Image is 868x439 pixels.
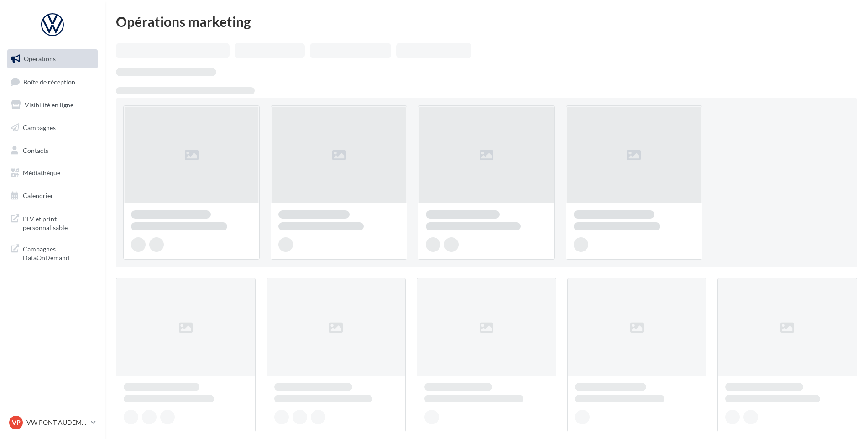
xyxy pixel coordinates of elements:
[23,192,53,199] span: Calendrier
[24,55,56,63] span: Opérations
[23,78,75,85] span: Boîte de réception
[116,15,857,28] div: Opérations marketing
[5,72,99,92] a: Boîte de réception
[23,243,94,262] span: Campagnes DataOnDemand
[5,49,99,68] a: Opérations
[5,95,99,115] a: Visibilité en ligne
[23,213,94,232] span: PLV et print personnalisable
[23,124,56,131] span: Campagnes
[26,418,87,427] p: VW PONT AUDEMER
[5,209,99,236] a: PLV et print personnalisable
[23,146,48,154] span: Contacts
[5,186,99,205] a: Calendrier
[5,141,99,160] a: Contacts
[5,163,99,183] a: Médiathèque
[23,169,60,177] span: Médiathèque
[5,118,99,137] a: Campagnes
[7,414,98,431] a: VP VW PONT AUDEMER
[12,418,21,427] span: VP
[5,239,99,266] a: Campagnes DataOnDemand
[25,101,73,109] span: Visibilité en ligne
